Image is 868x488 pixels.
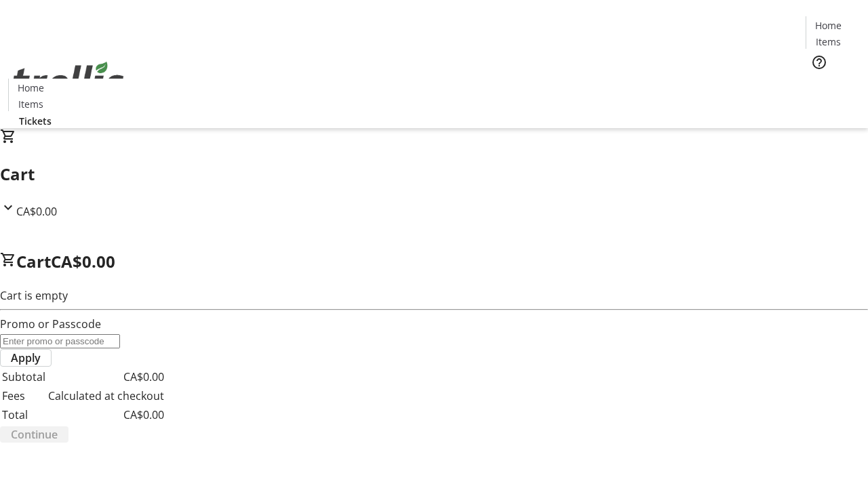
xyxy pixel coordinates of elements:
[1,387,46,405] td: Fees
[18,81,44,95] span: Home
[1,368,46,386] td: Subtotal
[806,79,860,93] a: Tickets
[806,35,850,49] a: Items
[11,350,41,366] span: Apply
[47,387,165,405] td: Calculated at checkout
[47,368,165,386] td: CA$0.00
[16,204,57,219] span: CA$0.00
[816,79,849,93] span: Tickets
[18,97,43,111] span: Items
[806,18,850,33] a: Home
[816,35,841,49] span: Items
[9,81,52,95] a: Home
[19,114,52,128] span: Tickets
[1,406,46,424] td: Total
[806,49,833,76] button: Help
[9,97,52,111] a: Items
[47,406,165,424] td: CA$0.00
[8,47,129,115] img: Orient E2E Organization j9Ja2GK1b9's Logo
[815,18,842,33] span: Home
[8,114,62,128] a: Tickets
[51,250,115,272] span: CA$0.00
